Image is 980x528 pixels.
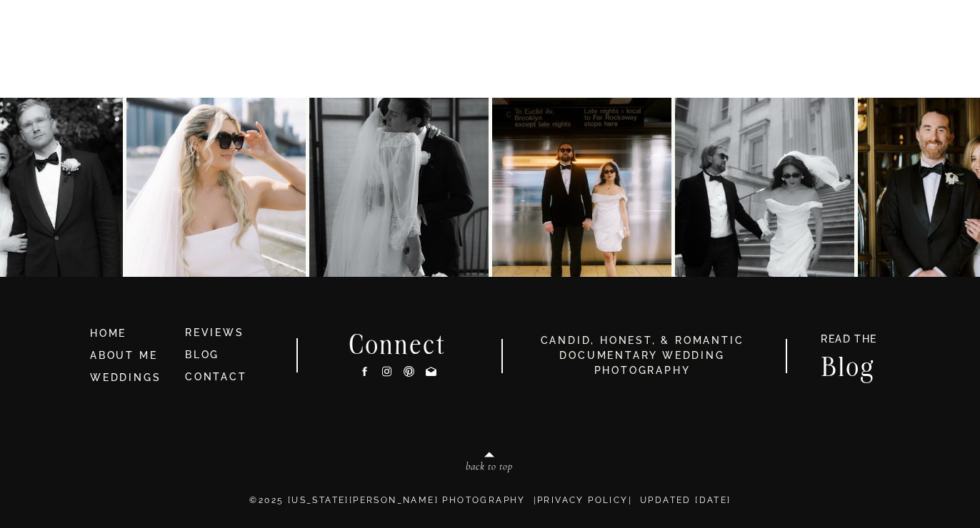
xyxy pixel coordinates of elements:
[185,371,247,382] a: CONTACT
[185,327,244,338] a: REVIEWS
[61,494,919,522] p: ©2025 [US_STATE][PERSON_NAME] PHOTOGRAPHY | | Updated [DATE]
[90,372,161,383] a: WEDDINGS
[331,332,465,355] h2: Connect
[185,349,219,360] a: BLOG
[814,334,884,349] a: READ THE
[537,495,629,505] a: Privacy Policy
[309,98,489,277] img: Anna & Felipe — embracing the moment, and the magic follows.
[405,461,574,477] a: back to top
[522,333,762,378] h3: candid, honest, & romantic Documentary Wedding photography
[675,98,854,277] img: Kat & Jett, NYC style
[807,354,890,376] a: Blog
[126,98,306,277] img: Dina & Kelvin
[90,350,157,361] a: ABOUT ME
[90,326,173,342] a: HOME
[492,98,671,277] img: K&J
